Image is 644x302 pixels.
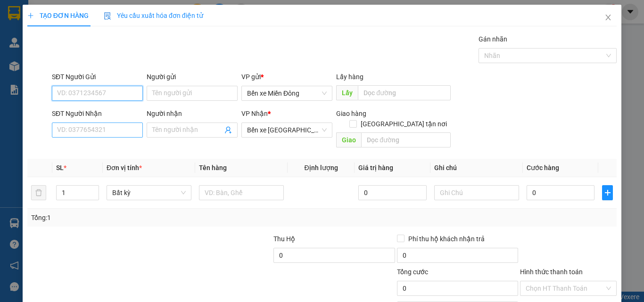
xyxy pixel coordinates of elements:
span: Lấy [336,85,358,100]
div: VP gửi [241,72,332,82]
input: VD: Bàn, Ghế [199,185,284,200]
input: Ghi Chú [434,185,519,200]
input: Dọc đường [361,132,451,147]
span: Lấy hàng [336,73,363,81]
span: Yêu cầu xuất hóa đơn điện tử [104,12,203,19]
span: Giao hàng [336,110,366,117]
th: Ghi chú [430,159,523,177]
span: Phí thu hộ khách nhận trả [405,234,488,244]
button: delete [31,185,46,200]
span: Cước hàng [527,164,559,171]
span: Tên hàng [199,164,227,171]
label: Gán nhãn [479,35,507,43]
div: Người nhận [147,108,238,119]
img: icon [104,12,111,20]
label: Hình thức thanh toán [520,268,583,276]
span: Đơn vị tính [107,164,142,171]
span: user-add [224,126,232,134]
span: plus [27,12,34,19]
div: SĐT Người Gửi [52,72,143,82]
span: Bến xe Miền Đông [247,86,327,100]
button: plus [602,185,613,200]
div: Tổng: 1 [31,212,249,223]
span: SL [56,164,64,171]
div: Người gửi [147,72,238,82]
div: SĐT Người Nhận [52,108,143,119]
span: Giá trị hàng [358,164,393,171]
span: close [604,14,612,21]
input: 0 [358,185,426,200]
span: plus [603,189,612,196]
span: Định lượng [304,164,338,171]
span: Tổng cước [397,268,428,276]
span: Bất kỳ [112,186,186,200]
button: Close [595,5,621,31]
input: Dọc đường [358,85,451,100]
span: VP Nhận [241,110,268,117]
span: TẠO ĐƠN HÀNG [27,12,89,19]
span: Giao [336,132,361,147]
span: Bến xe Quảng Ngãi [247,123,327,137]
span: Thu Hộ [273,235,295,243]
span: [GEOGRAPHIC_DATA] tận nơi [357,119,451,129]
